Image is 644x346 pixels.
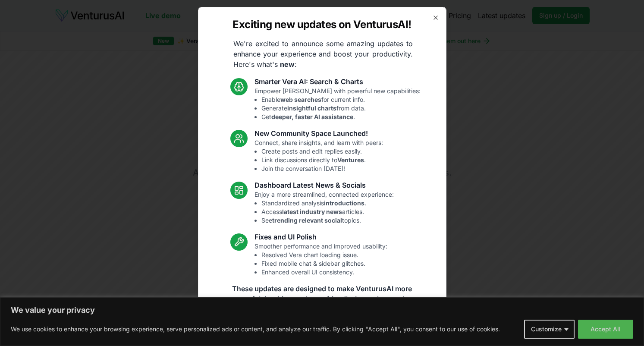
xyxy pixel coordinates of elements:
p: Enjoy a more streamlined, connected experience: [254,190,394,225]
li: Access articles. [261,208,394,216]
li: Create posts and edit replies easily. [261,147,383,156]
strong: web searches [280,96,321,103]
h3: Dashboard Latest News & Socials [254,180,394,190]
li: Generate from data. [261,104,421,113]
h3: New Community Space Launched! [254,128,383,138]
strong: introductions [324,199,364,207]
li: Enhanced overall UI consistency. [261,268,387,277]
li: Link discussions directly to . [261,156,383,164]
strong: latest industry news [282,208,342,215]
strong: Ventures [337,156,364,164]
strong: new [280,60,295,69]
strong: insightful charts [287,104,336,112]
li: Get . [261,113,421,121]
strong: deeper, faster AI assistance [271,113,353,120]
p: We're excited to announce some amazing updates to enhance your experience and boost your producti... [226,38,420,69]
p: Smoother performance and improved usability: [254,242,387,277]
p: Connect, share insights, and learn with peers: [254,138,383,173]
p: Empower [PERSON_NAME] with powerful new capabilities: [254,87,421,121]
li: Fixed mobile chat & sidebar glitches. [261,259,387,268]
li: Join the conversation [DATE]! [261,164,383,173]
h3: Fixes and UI Polish [254,232,387,242]
li: Standardized analysis . [261,199,394,208]
li: See topics. [261,216,394,225]
li: Resolved Vera chart loading issue. [261,251,387,259]
h2: Exciting new updates on VenturusAI! [232,18,411,31]
li: Enable for current info. [261,95,421,104]
h3: Smarter Vera AI: Search & Charts [254,76,421,87]
p: These updates are designed to make VenturusAI more powerful, intuitive, and user-friendly. Let us... [226,283,419,315]
a: Read the full announcement on our blog! [258,325,387,342]
strong: trending relevant social [272,217,342,224]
